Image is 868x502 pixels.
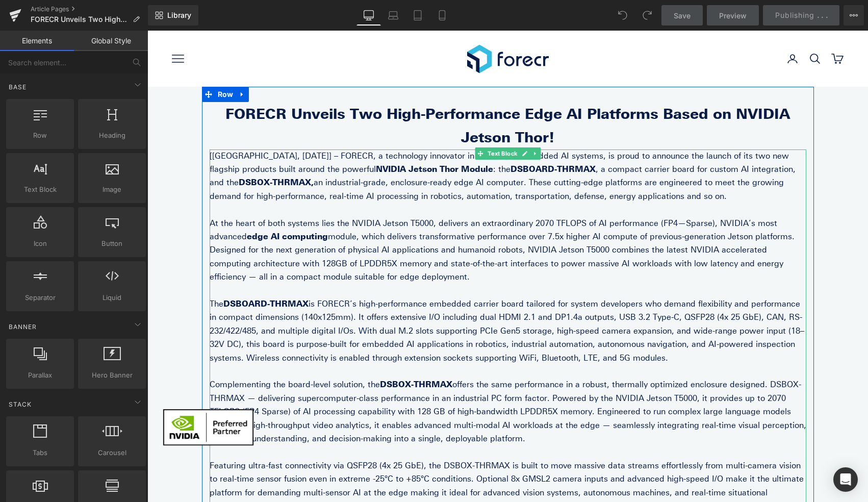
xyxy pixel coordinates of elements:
strong: DSBOX-THRMAX, [91,147,166,157]
span: Button [81,238,143,249]
a: Global Style [74,31,148,51]
div: Open Intercom Messenger [833,467,858,492]
span: Heading [81,130,143,141]
span: Tabs [9,447,71,458]
p: The is FORECR’s high-performance embedded carrier board tailored for system developers who demand... [62,267,659,334]
span: Image [81,184,143,195]
a: Expand / Collapse [382,117,393,129]
strong: DSBOARD-THRMAX [363,134,448,143]
h1: FORECR Unveils Two High-Performance Edge AI Platforms Based on NVIDIA Jetson Thor! [62,71,659,118]
a: Laptop [381,5,405,26]
span: Preview [719,10,747,21]
span: Hero Banner [81,370,143,381]
button: More [844,5,864,26]
span: Separator [9,292,71,303]
span: Parallax [9,370,71,381]
strong: DSBOARD-THRMAX [76,268,161,278]
p: [[GEOGRAPHIC_DATA], [DATE]] – FORECR, a technology innovator in advanced embedded AI systems, is ... [62,119,659,173]
a: Preview [707,5,759,26]
button: Undo [612,5,633,26]
span: Stack [8,399,33,409]
a: New Library [148,5,198,26]
span: FORECR Unveils Two High-Performance Edge AI Platforms Based on NVIDIA Jetson THOR Module: DSBOARD... [31,15,129,23]
span: Library [167,11,191,20]
span: Liquid [81,292,143,303]
span: Base [8,82,28,92]
span: Text Block [338,117,372,129]
a: edge AI computing [99,201,181,211]
strong: DSBOX-THRMAX [233,349,305,359]
iframe: Chat Widget [670,422,721,471]
span: Save [674,10,691,21]
span: Banner [8,322,38,332]
a: Expand / Collapse [88,56,101,71]
nav: Primary navigation [24,22,299,34]
a: NVIDIA Jetson Thor Module [228,134,346,143]
span: Row [68,56,89,71]
nav: Secondary navigation [639,22,696,34]
img: nvidia-preferred-partner-badge-rgb-for-screen.png [10,373,112,420]
span: Text Block [9,184,71,195]
button: Redo [637,5,657,26]
span: Row [9,130,71,141]
a: Mobile [430,5,454,26]
p: Complementing the board-level solution, the offers the same performance in a robust, thermally op... [62,347,659,415]
a: Desktop [356,5,381,26]
span: Icon [9,238,71,249]
a: Article Pages [31,5,148,13]
p: Featuring ultra-fast connectivity via QSFP28 (4x 25 GbE), the DSBOX-THRMAX is built to move massi... [62,429,659,483]
p: At the heart of both systems lies the NVIDIA Jetson T5000, delivers an extraordinary 2070 TFLOPS ... [62,186,659,254]
span: Carousel [81,447,143,458]
a: Tablet [405,5,430,26]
